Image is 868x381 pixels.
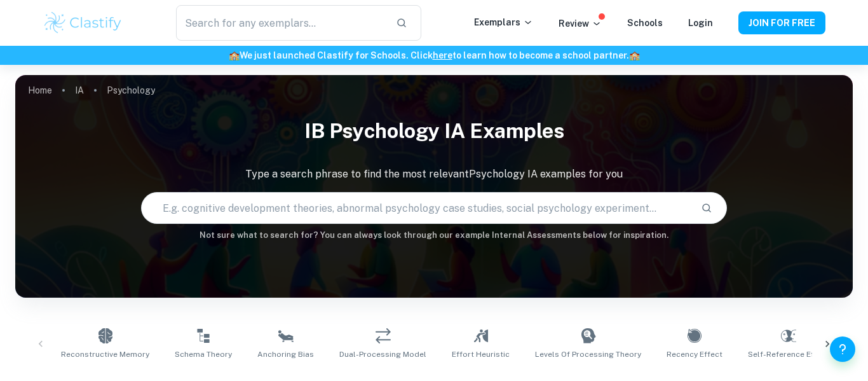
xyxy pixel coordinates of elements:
[15,111,853,151] h1: IB Psychology IA examples
[61,349,149,360] span: Reconstructive Memory
[257,349,314,360] span: Anchoring Bias
[43,10,123,36] img: Clastify logo
[474,15,533,29] p: Exemplars
[3,48,865,62] h6: We just launched Clastify for Schools. Click to learn how to become a school partner.
[738,11,825,34] button: JOIN FOR FREE
[688,18,713,28] a: Login
[339,349,426,360] span: Dual-Processing Model
[696,197,717,219] button: Search
[452,349,510,360] span: Effort Heuristic
[535,349,641,360] span: Levels of Processing Theory
[229,50,240,60] span: 🏫
[559,17,602,31] p: Review
[629,50,640,60] span: 🏫
[28,81,52,99] a: Home
[830,336,855,362] button: Help and Feedback
[748,349,829,360] span: Self-Reference Effect
[142,190,691,226] input: E.g. cognitive development theories, abnormal psychology case studies, social psychology experime...
[15,229,853,242] h6: Not sure what to search for? You can always look through our example Internal Assessments below f...
[176,5,386,41] input: Search for any exemplars...
[15,167,853,182] p: Type a search phrase to find the most relevant Psychology IA examples for you
[75,81,84,99] a: IA
[433,50,452,60] a: here
[667,349,722,360] span: Recency Effect
[175,349,232,360] span: Schema Theory
[627,18,663,28] a: Schools
[107,83,155,97] p: Psychology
